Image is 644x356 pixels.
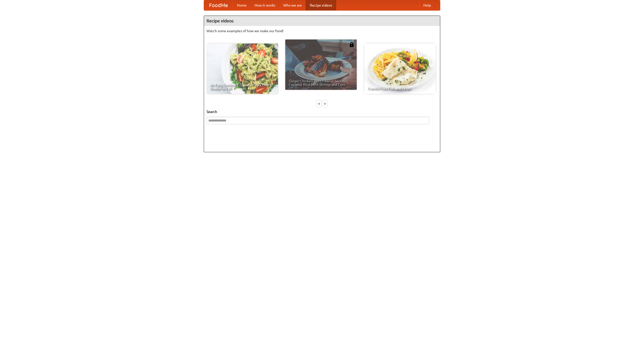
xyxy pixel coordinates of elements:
[349,42,354,47] img: 483408.png
[204,16,440,26] h4: Recipe videos
[323,100,327,107] div: »
[207,28,437,33] p: Watch some examples of how we make our food!
[419,0,435,10] a: Help
[364,44,436,94] a: French Fries Fish and Chips
[207,109,437,114] h5: Search
[251,0,279,10] a: How it works
[204,0,233,10] a: FoodMe
[233,0,251,10] a: Home
[210,83,274,90] span: An Easy, Summery Tomato Pasta That's Ready for Fall
[317,100,321,107] div: «
[306,0,336,10] a: Recipe videos
[368,87,432,90] span: French Fries Fish and Chips
[279,0,306,10] a: Who we are
[207,44,278,94] a: An Easy, Summery Tomato Pasta That's Ready for Fall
